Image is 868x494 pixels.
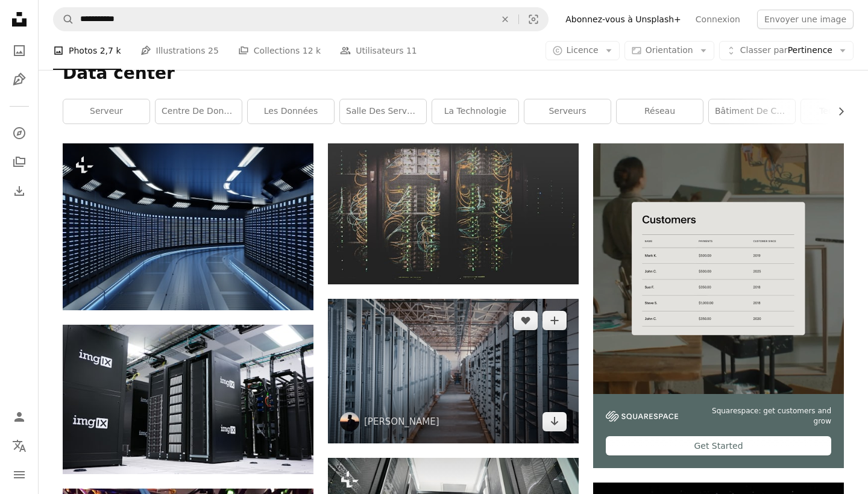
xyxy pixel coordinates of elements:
span: Licence [567,45,599,55]
span: 25 [208,44,219,57]
span: Squarespace: get customers and grow [693,406,831,427]
img: Accéder au profil de İsmail Enes Ayhan [340,412,359,431]
img: file-1747939376688-baf9a4a454ffimage [593,143,844,394]
a: Plate-forme minière img IX à l’intérieur de la salle blanche et grise [63,394,313,405]
img: Plate-forme minière img IX à l’intérieur de la salle blanche et grise [63,325,313,474]
button: Menu [7,463,31,487]
a: Connexion / S’inscrire [7,405,31,429]
a: centre de données [156,99,242,123]
a: Accueil — Unsplash [7,7,31,34]
a: Télécharger [542,412,567,431]
a: Explorer [7,121,31,145]
a: Couloir en bois brun avec portes en métal gris [328,365,579,376]
button: Langue [7,434,31,458]
span: 12 k [303,44,321,57]
span: Classer par [740,45,788,55]
button: Recherche de visuels [519,8,548,31]
button: Licence [546,41,620,60]
a: Réseau câblé [328,208,579,219]
a: Bâtiment de centre de données [709,99,795,123]
a: Salle des serveurs [340,99,426,123]
a: Serveurs [524,99,611,123]
a: Photos [7,39,31,63]
button: J’aime [514,311,538,330]
img: Couloir en bois brun avec portes en métal gris [328,299,579,443]
img: file-1747939142011-51e5cc87e3c9 [606,411,678,422]
a: Collections 12 k [238,31,321,70]
button: Ajouter à la collection [542,311,567,330]
button: Envoyer une image [757,10,854,29]
h1: Data center [63,63,844,84]
a: Illustrations 25 [140,31,219,70]
a: Science-fiction arrière-plan intérieur rendu science-fiction couloirs de vaisseau spatial lumière... [63,221,313,232]
a: Squarespace: get customers and growGet Started [593,143,844,468]
button: Classer parPertinence [719,41,854,60]
img: Science-fiction arrière-plan intérieur rendu science-fiction couloirs de vaisseau spatial lumière... [63,143,313,310]
button: Rechercher sur Unsplash [54,8,74,31]
img: Réseau câblé [328,143,579,284]
button: Orientation [624,41,714,60]
form: Rechercher des visuels sur tout le site [53,7,549,31]
button: Effacer [492,8,518,31]
button: faire défiler la liste vers la droite [830,99,844,123]
a: La technologie [432,99,518,123]
div: Get Started [606,436,831,455]
span: 11 [406,44,417,57]
a: Illustrations [7,67,31,92]
a: Abonnez-vous à Unsplash+ [558,10,688,29]
a: réseau [617,99,703,123]
span: Orientation [646,45,693,55]
span: Pertinence [740,45,832,57]
a: Utilisateurs 11 [340,31,417,70]
a: Les données [248,99,334,123]
a: Connexion [688,10,747,29]
a: Collections [7,150,31,174]
a: [PERSON_NAME] [364,416,439,428]
a: Historique de téléchargement [7,179,31,203]
a: serveur [63,99,149,123]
